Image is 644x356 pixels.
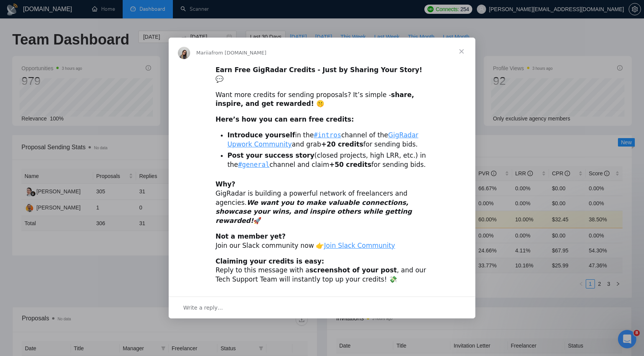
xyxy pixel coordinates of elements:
[215,199,412,225] i: We want you to make valuable connections, showcase your wins, and inspire others while getting re...
[227,151,429,170] li: (closed projects, high LRR, etc.) in the channel and claim for sending bids.
[215,12,230,28] img: Profile image for Nazar
[8,103,256,124] div: Ask a question
[11,193,253,207] div: 👑 Laziza AI - Job Pre-Qualification
[11,132,253,147] button: Search for help
[212,50,266,56] span: from [DOMAIN_NAME]
[321,140,363,148] b: +20 credits
[11,178,253,193] div: 🔠 GigRadar Search Syntax: Query Operators for Optimized Job Searches
[183,303,223,313] span: Write a reply…
[448,38,475,65] span: Close
[186,12,201,28] img: Profile image for Oleksandr
[309,266,397,274] b: screenshot of your post
[215,66,429,84] div: 💬
[215,232,286,240] b: Not a member yet?
[314,131,342,139] a: #intros
[15,81,248,94] p: How can we help?
[227,131,429,149] li: in the channel of the and grab for sending bids.
[227,131,295,139] b: Introduce yourself
[324,242,395,249] a: Join Slack Community
[329,161,371,168] b: +50 credits
[11,150,253,164] div: 🔄 Connect GigRadar to your CRM or other external systems
[242,12,256,26] div: Close
[215,257,324,265] b: Claiming your credits is easy:
[178,47,190,59] img: Profile image for Mariia
[215,180,235,188] b: Why?
[16,135,62,143] span: Search for help
[215,66,422,74] b: Earn Free GigRadar Credits - Just by Sharing Your Story!
[15,15,28,27] img: logo
[169,297,475,318] div: Open conversation and reply
[215,232,429,251] div: Join our Slack community now 👉
[227,152,314,159] b: Post your success story
[16,196,239,204] div: 👑 Laziza AI - Job Pre-Qualification
[16,153,239,161] div: 🔄 Connect GigRadar to your CRM or other external systems
[11,164,253,178] div: ✅ How To: Connect your agency to [DOMAIN_NAME]
[238,161,269,168] a: #general
[16,110,239,118] div: Ask a question
[15,54,248,81] p: Hi [PERSON_NAME][EMAIL_ADDRESS][DOMAIN_NAME] 👋
[16,167,239,175] div: ✅ How To: Connect your agency to [DOMAIN_NAME]
[215,257,429,284] div: Reply to this message with a , and our Tech Support Team will instantly top up your credits! 💸
[215,91,429,109] div: Want more credits for sending proposals? It’s simple -
[215,180,429,226] div: GigRadar is building a powerful network of freelancers and agencies. 🚀
[200,12,215,28] img: Profile image for Viktor
[16,181,239,190] div: 🔠 GigRadar Search Syntax: Query Operators for Optimized Job Searches
[215,115,354,123] b: Here’s how you can earn free credits:
[196,50,212,56] span: Mariia
[227,131,418,148] a: GigRadar Upwork Community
